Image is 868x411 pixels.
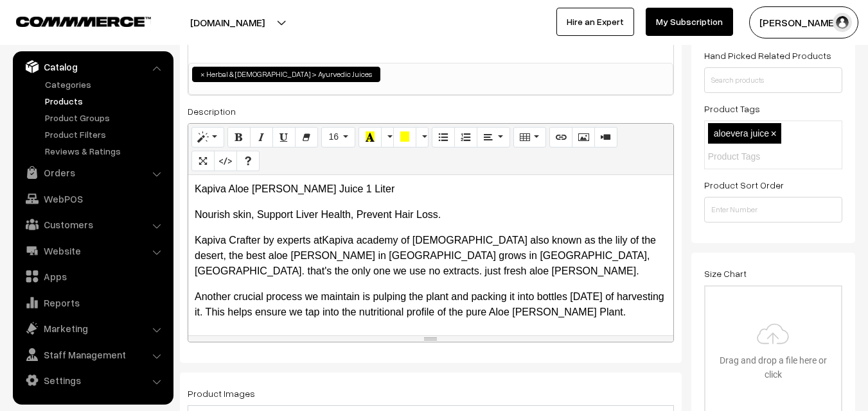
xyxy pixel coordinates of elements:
[328,131,339,142] span: 16
[549,127,572,147] button: Link (CTRL+K)
[381,127,394,147] button: More Color
[145,6,310,38] button: [DOMAIN_NAME]
[227,127,251,147] button: Bold (CTRL+B)
[16,17,151,26] img: COMMMERCE
[188,336,673,342] div: resize
[708,150,820,164] input: Product Tags
[16,369,169,392] a: Settings
[704,267,747,280] label: Size Chart
[200,69,205,80] span: ×
[42,94,169,108] a: Products
[195,289,667,320] p: Another crucial process we maintain is pulping the plant and packing it into bottles [DATE] of ha...
[749,6,858,38] button: [PERSON_NAME]
[295,127,318,147] button: Remove Font Style (CTRL+\)
[195,233,667,279] p: Kapiva Crafter by experts atKapiva academy of [DEMOGRAPHIC_DATA] also known as the lily of the de...
[833,13,852,32] img: user
[704,178,784,192] label: Product Sort Order
[195,181,667,197] p: Kapiva Aloe [PERSON_NAME] Juice 1 Liter
[16,343,169,366] a: Staff Management
[188,387,255,400] label: Product Images
[16,161,169,184] a: Orders
[704,49,831,62] label: Hand Picked Related Products
[188,105,236,118] label: Description
[454,127,477,147] button: Ordered list (CTRL+SHIFT+NUM8)
[42,111,169,124] a: Product Groups
[393,127,416,147] button: Background Color
[250,127,273,147] button: Italic (CTRL+I)
[594,127,617,147] button: Video
[416,127,429,147] button: More Color
[214,151,237,171] button: Code View
[191,127,224,147] button: Style
[359,127,382,147] button: Recent Color
[236,151,260,171] button: Help
[192,67,380,82] li: Herbal & Ayurveda > Ayurvedic Juices
[477,127,509,147] button: Paragraph
[16,291,169,314] a: Reports
[572,127,595,147] button: Picture
[16,213,169,236] a: Customers
[704,67,842,93] input: Search products
[272,127,296,147] button: Underline (CTRL+U)
[704,102,760,115] label: Product Tags
[16,265,169,288] a: Apps
[513,127,546,147] button: Table
[42,78,169,91] a: Categories
[42,128,169,141] a: Product Filters
[556,8,634,36] a: Hire an Expert
[704,197,842,222] input: Enter Number
[16,55,169,78] a: Catalog
[646,8,733,36] a: My Subscription
[16,317,169,340] a: Marketing
[432,127,455,147] button: Unordered list (CTRL+SHIFT+NUM7)
[321,127,355,147] button: Font Size
[714,128,769,138] span: aloevera juice
[16,187,169,210] a: WebPOS
[16,13,128,28] a: COMMMERCE
[191,151,215,171] button: Full Screen
[16,239,169,262] a: Website
[770,128,776,139] span: ×
[195,207,667,222] p: Nourish skin, Support Liver Health, Prevent Hair Loss.
[42,144,169,158] a: Reviews & Ratings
